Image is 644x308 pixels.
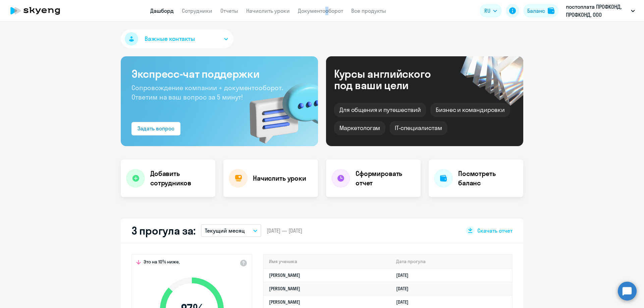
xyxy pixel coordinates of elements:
h2: 3 прогула за: [131,224,196,237]
h4: Добавить сотрудников [150,169,210,188]
div: Курсы английского под ваши цели [334,68,449,91]
button: Балансbalance [523,4,558,17]
a: Все продукты [351,7,386,14]
a: [DATE] [396,286,414,292]
span: Это на 10% ниже, [144,259,180,267]
div: Задать вопрос [138,124,174,132]
div: Для общения и путешествий [334,103,426,117]
button: RU [480,4,502,17]
h4: Начислить уроки [253,174,306,183]
div: Маркетологам [334,121,385,135]
h3: Экспресс-чат поддержки [131,67,307,80]
button: Текущий месяц [201,224,261,237]
a: [PERSON_NAME] [269,286,300,292]
a: Начислить уроки [246,7,290,14]
button: постоплата ПРОФКОНД, ПРОФКОНД, ООО [562,3,638,19]
a: [DATE] [396,299,414,305]
div: IT-специалистам [389,121,447,135]
span: Важные контакты [145,35,195,43]
h4: Сформировать отчет [356,169,415,188]
div: Баланс [527,7,545,15]
span: Скачать отчет [477,227,513,234]
span: [DATE] — [DATE] [267,227,302,234]
a: Отчеты [220,7,238,14]
a: Сотрудники [182,7,212,14]
a: [PERSON_NAME] [269,272,300,278]
th: Дата прогула [391,255,512,268]
a: [PERSON_NAME] [269,299,300,305]
a: Документооборот [298,7,343,14]
span: Сопровождение компании + документооборот. Ответим на ваш вопрос за 5 минут! [131,83,283,101]
button: Задать вопрос [131,122,180,135]
th: Имя ученика [264,255,391,268]
a: Дашборд [150,7,174,14]
img: balance [548,7,554,14]
a: [DATE] [396,272,414,278]
div: Бизнес и командировки [430,103,510,117]
h4: Посмотреть баланс [458,169,518,188]
p: постоплата ПРОФКОНД, ПРОФКОНД, ООО [566,3,628,19]
button: Важные контакты [121,29,233,48]
p: Текущий месяц [205,227,245,235]
span: RU [484,7,490,15]
img: bg-img [240,71,318,146]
